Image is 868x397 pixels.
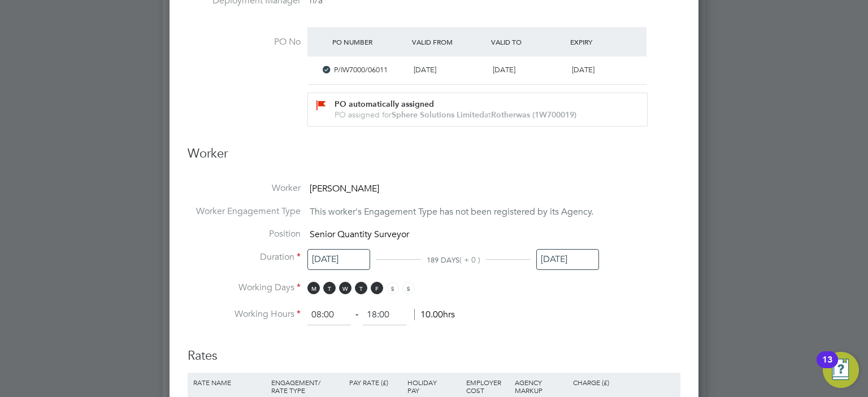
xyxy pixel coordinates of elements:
h3: Worker [188,146,680,171]
span: 10.00hrs [414,309,455,320]
span: This worker's Engagement Type has not been registered by its Agency. [310,206,593,217]
span: 189 DAYS [427,255,459,265]
label: Worker Engagement Type [188,206,301,217]
div: [DATE] [488,61,567,80]
span: Senior Quantity Surveyor [310,229,409,240]
div: PO Number [329,32,409,52]
span: M [307,282,320,294]
input: Select one [536,249,599,270]
span: ( + 0 ) [459,255,480,265]
span: W [339,282,351,294]
span: ‐ [353,309,361,320]
div: [DATE] [409,61,488,80]
div: Charge (£) [570,373,639,392]
b: PO automatically assigned [335,99,434,109]
div: Valid To [488,32,567,52]
input: 17:00 [363,305,406,325]
div: Expiry [567,32,646,52]
label: Position [188,228,301,240]
div: [DATE] [567,61,646,80]
div: Rate Name [190,373,268,392]
span: S [387,282,399,294]
label: Duration [188,251,301,263]
label: PO No [188,36,301,48]
div: P/IW7000/06011 [329,61,409,80]
div: PO assigned for at [335,110,633,120]
label: Worker [188,182,301,194]
b: Rotherwas (1W700019) [491,110,576,120]
span: T [323,282,336,294]
label: Working Days [188,282,301,294]
div: Valid From [409,32,488,52]
h3: Rates [188,337,680,364]
input: 08:00 [307,305,351,325]
span: T [355,282,367,294]
b: Sphere Solutions Limited [392,110,484,120]
span: F [371,282,383,294]
label: Working Hours [188,308,301,320]
button: Open Resource Center, 13 new notifications [823,352,859,388]
input: Select one [307,249,370,270]
span: S [402,282,415,294]
span: [PERSON_NAME] [310,183,379,194]
div: Pay Rate (£) [346,373,405,392]
div: 13 [822,360,832,374]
